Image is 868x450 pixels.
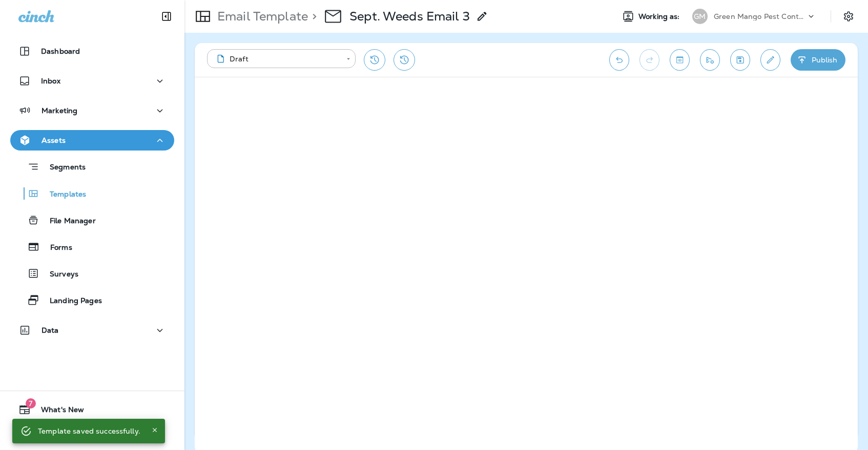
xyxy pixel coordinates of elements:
[638,12,682,21] span: Working as:
[10,100,174,121] button: Marketing
[31,405,84,418] span: What's New
[10,71,174,91] button: Inbox
[39,190,86,200] p: Templates
[39,296,102,306] p: Landing Pages
[760,49,780,71] button: Edit details
[609,49,629,71] button: Undo
[791,49,845,71] button: Publish
[714,12,806,20] p: Green Mango Pest Control
[839,7,858,26] button: Settings
[700,49,720,71] button: Send test email
[213,9,308,24] p: Email Template
[670,49,690,71] button: Toggle preview
[42,106,77,115] p: Marketing
[26,398,36,409] span: 7
[152,6,181,27] button: Collapse Sidebar
[394,49,415,71] button: View Changelog
[10,289,174,311] button: Landing Pages
[692,9,708,24] div: GM
[41,77,60,85] p: Inbox
[10,156,174,178] button: Segments
[10,236,174,258] button: Forms
[10,183,174,204] button: Templates
[41,47,80,55] p: Dashboard
[10,399,174,420] button: 7What's New
[39,217,96,226] p: File Manager
[149,424,161,436] button: Close
[214,54,339,64] div: Draft
[364,49,385,71] button: Restore from previous version
[42,326,59,334] p: Data
[10,41,174,61] button: Dashboard
[39,270,78,280] p: Surveys
[42,136,66,144] p: Assets
[10,424,174,444] button: Support
[730,49,750,71] button: Save
[308,9,317,24] p: >
[10,209,174,231] button: File Manager
[10,320,174,340] button: Data
[10,263,174,284] button: Surveys
[39,163,86,173] p: Segments
[349,9,470,24] p: Sept. Weeds Email 3
[38,422,140,440] div: Template saved successfully.
[40,243,72,253] p: Forms
[10,130,174,151] button: Assets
